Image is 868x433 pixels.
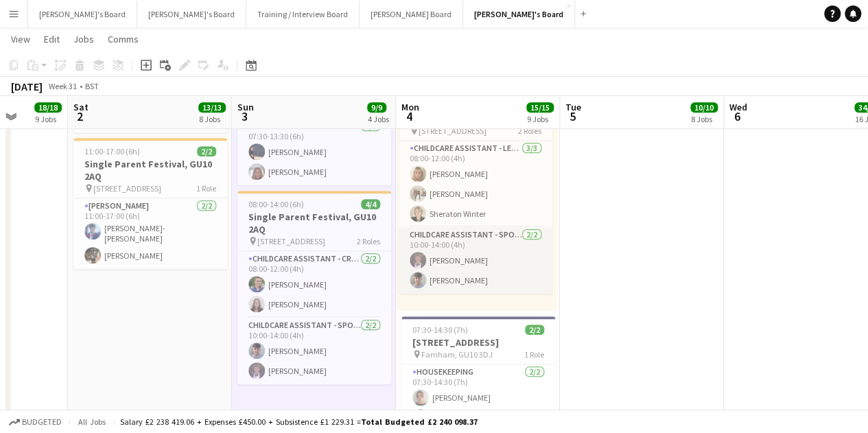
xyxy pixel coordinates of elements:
[526,102,554,113] span: 15/15
[237,251,391,318] app-card-role: Childcare Assistant - Crèche + Breakfast Service2/208:00-12:00 (4h)[PERSON_NAME][PERSON_NAME]
[691,114,717,124] div: 8 Jobs
[463,1,575,27] button: [PERSON_NAME]'s Board
[73,198,227,269] app-card-role: [PERSON_NAME]2/211:00-17:00 (6h)[PERSON_NAME]-[PERSON_NAME][PERSON_NAME]
[729,101,747,113] span: Wed
[45,81,80,91] span: Week 31
[237,211,391,235] h3: Single Parent Festival, GU10 2AQ
[563,108,581,124] span: 5
[412,325,468,335] span: 07:30-14:30 (7h)
[237,318,391,384] app-card-role: Childcare Assistant - Sports Club + Lunch Service2/210:00-14:00 (4h)[PERSON_NAME][PERSON_NAME]
[120,417,478,427] div: Salary £2 238 419.06 + Expenses £450.00 + Subsistence £1 229.31 =
[237,119,391,185] app-card-role: Housekeeping2/207:30-13:30 (6h)[PERSON_NAME][PERSON_NAME]
[11,80,43,93] div: [DATE]
[68,30,99,48] a: Jobs
[401,101,419,113] span: Mon
[399,227,552,294] app-card-role: Childcare Assistant - Sports Club + Lunch Service2/210:00-14:00 (4h)[PERSON_NAME][PERSON_NAME]
[367,102,386,113] span: 9/9
[73,138,227,269] app-job-card: 11:00-17:00 (6h)2/2Single Parent Festival, GU10 2AQ [STREET_ADDRESS]1 Role[PERSON_NAME]2/211:00-1...
[108,33,139,45] span: Comms
[7,414,64,430] button: Budgeted
[527,114,553,124] div: 9 Jobs
[73,33,94,45] span: Jobs
[368,114,389,124] div: 4 Jobs
[35,114,61,124] div: 9 Jobs
[361,417,478,427] span: Total Budgeted £2 240 098.37
[85,81,99,91] div: BST
[71,108,89,124] span: 2
[196,183,216,194] span: 1 Role
[137,1,246,27] button: [PERSON_NAME]'s Board
[399,108,419,124] span: 4
[22,417,62,427] span: Budgeted
[197,146,216,156] span: 2/2
[690,102,718,113] span: 10/10
[38,30,65,48] a: Edit
[34,102,62,113] span: 18/18
[237,101,254,113] span: Sun
[361,199,380,209] span: 4/4
[727,108,747,124] span: 6
[28,1,137,27] button: [PERSON_NAME]'s Board
[401,364,555,431] app-card-role: Housekeeping2/207:30-14:30 (7h)[PERSON_NAME][PERSON_NAME]
[199,114,225,124] div: 8 Jobs
[518,126,541,136] span: 2 Roles
[102,30,144,48] a: Comms
[93,183,161,194] span: [STREET_ADDRESS]
[401,316,555,431] app-job-card: 07:30-14:30 (7h)2/2[STREET_ADDRESS] Farnham, GU10 3DJ1 RoleHousekeeping2/207:30-14:30 (7h)[PERSON...
[84,146,140,156] span: 11:00-17:00 (6h)
[237,191,391,384] app-job-card: 08:00-14:00 (6h)4/4Single Parent Festival, GU10 2AQ [STREET_ADDRESS]2 RolesChildcare Assistant - ...
[419,126,486,136] span: [STREET_ADDRESS]
[357,236,380,246] span: 2 Roles
[73,158,227,183] h3: Single Parent Festival, GU10 2AQ
[360,1,463,27] button: [PERSON_NAME] Board
[44,33,60,45] span: Edit
[198,102,226,113] span: 13/13
[235,108,254,124] span: 3
[75,417,108,427] span: All jobs
[399,141,552,227] app-card-role: Childcare Assistant - Lego Club + Breakfast Service3/308:00-12:00 (4h)[PERSON_NAME][PERSON_NAME]S...
[421,349,493,360] span: Farnham, GU10 3DJ
[5,30,36,48] a: View
[11,33,30,45] span: View
[401,336,555,349] h3: [STREET_ADDRESS]
[525,325,544,335] span: 2/2
[248,199,304,209] span: 08:00-14:00 (6h)
[73,101,89,113] span: Sat
[524,349,544,360] span: 1 Role
[565,101,581,113] span: Tue
[246,1,360,27] button: Training / Interview Board
[399,108,552,294] app-job-card: 08:00-14:00 (6h)5/5 [STREET_ADDRESS]2 RolesChildcare Assistant - Lego Club + Breakfast Service3/3...
[257,236,325,246] span: [STREET_ADDRESS]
